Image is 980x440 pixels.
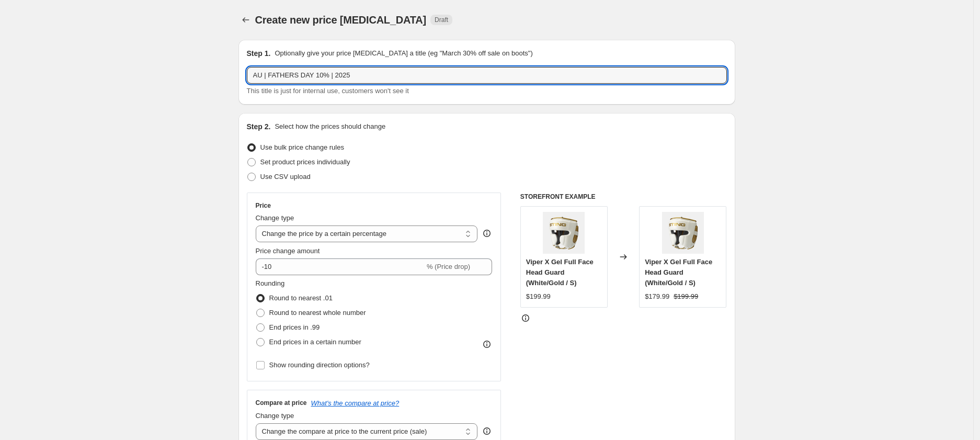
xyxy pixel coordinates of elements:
[256,258,425,275] input: -15
[526,258,594,287] span: Viper X Gel Full Face Head Guard (White/Gold / S)
[255,14,427,26] span: Create new price [MEDICAL_DATA]
[543,212,585,254] img: white-grey_83525fd7-355b-4771-ad47-cf741a528e92_80x.png
[247,48,271,59] h2: Step 1.
[482,228,492,239] div: help
[526,292,551,300] span: $199.99
[269,309,366,317] span: Round to nearest whole number
[435,16,448,24] span: Draft
[645,258,712,287] span: Viper X Gel Full Face Head Guard (White/Gold / S)
[427,263,470,270] span: % (Price drop)
[247,121,271,132] h2: Step 2.
[645,292,669,300] span: $179.99
[256,214,294,222] span: Change type
[520,193,727,201] h6: STOREFRONT EXAMPLE
[260,158,350,166] span: Set product prices individually
[256,279,285,287] span: Rounding
[269,294,333,302] span: Round to nearest .01
[275,121,385,132] p: Select how the prices should change
[260,143,344,151] span: Use bulk price change rules
[275,48,532,59] p: Optionally give your price [MEDICAL_DATA] a title (eg "March 30% off sale on boots")
[662,212,704,254] img: white-grey_83525fd7-355b-4771-ad47-cf741a528e92_80x.png
[674,292,698,300] span: $199.99
[269,361,370,369] span: Show rounding direction options?
[269,323,320,331] span: End prices in .99
[256,412,294,420] span: Change type
[482,426,492,436] div: help
[256,201,271,210] h3: Price
[247,87,409,95] span: This title is just for internal use, customers won't see it
[256,247,320,255] span: Price change amount
[247,67,727,84] input: 30% off holiday sale
[260,173,311,180] span: Use CSV upload
[269,338,361,346] span: End prices in a certain number
[238,13,253,27] button: Price change jobs
[311,399,400,407] button: What's the compare at price?
[256,399,307,407] h3: Compare at price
